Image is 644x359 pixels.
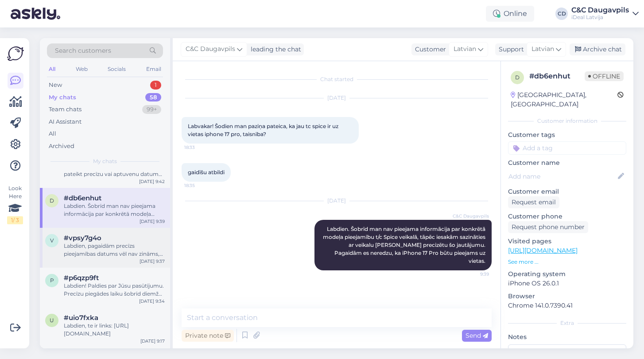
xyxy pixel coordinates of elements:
span: 18:35 [184,182,217,189]
span: p [50,277,54,284]
span: #vpsy7g4o [64,234,101,242]
div: Labdien. Šobrīd man nav pieejama informācija par konkrētā modeļa pieejamību t/c Spice veikalā, tā... [64,202,165,218]
span: #uio7fxka [64,314,98,322]
span: My chats [93,157,117,165]
div: My chats [49,93,76,102]
div: [DATE] 9:37 [140,258,165,265]
div: Online [486,6,534,22]
p: Visited pages [508,237,626,246]
span: C&C Daugavpils [186,44,235,54]
div: 1 [150,81,161,90]
p: Operating system [508,269,626,279]
span: Send [466,332,488,339]
div: [DATE] 9:17 [140,338,165,344]
div: New [49,81,62,90]
p: Chrome 141.0.7390.41 [508,301,626,310]
div: C&C Daugavpils [571,7,629,14]
p: Customer tags [508,130,626,140]
div: Team chats [49,105,81,114]
div: Look Here [7,184,23,224]
span: Offline [585,71,624,81]
span: Latvian [454,44,476,54]
p: iPhone OS 26.0.1 [508,279,626,288]
span: C&C Daugavpils [453,213,489,219]
span: Search customers [55,46,111,55]
a: [URL][DOMAIN_NAME] [508,246,578,254]
img: Askly Logo [7,45,24,62]
div: Labdien! Paldies par Jūsu pasūtījumu. Precīzu piegādes laiku šobrīd diemžēl nevaram apstiprināt, ... [64,282,165,298]
p: Browser [508,292,626,301]
div: All [49,129,56,138]
div: 99+ [142,105,161,114]
p: Customer phone [508,212,626,221]
div: Request email [508,196,559,208]
div: Labdien, pagaidām precīzs pieejamības datums vēl nav zināms, bet, ja vēlaties, varam noformēt pri... [64,242,165,258]
span: #p6qzp9ft [64,274,99,282]
div: [DATE] [182,94,492,102]
span: d [515,74,520,81]
div: iDeal Latvija [571,14,629,21]
p: See more ... [508,258,626,266]
span: gaidīšu atbildi [188,169,225,176]
p: Customer name [508,158,626,168]
div: Archived [49,142,74,151]
div: [GEOGRAPHIC_DATA], [GEOGRAPHIC_DATA] [511,90,617,109]
div: AI Assistant [49,117,81,126]
a: C&C DaugavpilsiDeal Latvija [571,7,639,21]
div: Chat started [182,75,492,83]
div: leading the chat [247,45,301,54]
input: Add name [508,172,616,181]
span: Labvakar! Šodien man paziņa pateica, ka jau tc spice ir uz vietas iphone 17 pro, taisnība? [188,123,340,137]
div: [DATE] [182,197,492,205]
p: Notes [508,332,626,342]
div: Private note [182,330,234,342]
div: CD [555,8,568,20]
p: Customer email [508,187,626,196]
div: Web [74,63,89,75]
div: Extra [508,319,626,327]
span: Labdien. Šobrīd man nav pieejama informācija par konkrētā modeļa pieejamību t/c Spice veikalā, tā... [323,226,487,264]
div: All [47,63,57,75]
span: 18:33 [184,144,217,151]
span: 9:39 [456,271,489,277]
span: v [50,237,54,244]
div: Archive chat [570,43,625,55]
span: u [50,317,54,324]
span: Latvian [531,44,554,54]
div: Support [495,45,524,54]
div: Customer information [508,117,626,125]
span: d [50,197,54,204]
div: Request phone number [508,221,588,233]
span: #db6enhut [64,194,101,202]
div: # db6enhut [529,71,585,82]
div: 1 / 3 [7,216,23,224]
div: Socials [106,63,128,75]
div: 58 [145,93,161,102]
div: [DATE] 9:39 [140,218,165,225]
div: [DATE] 9:34 [139,298,165,304]
div: Labdien, te ir links: [URL][DOMAIN_NAME] [64,322,165,338]
div: [DATE] 9:42 [139,178,165,185]
input: Add a tag [508,141,626,155]
div: Customer [411,45,446,54]
div: Email [144,63,163,75]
